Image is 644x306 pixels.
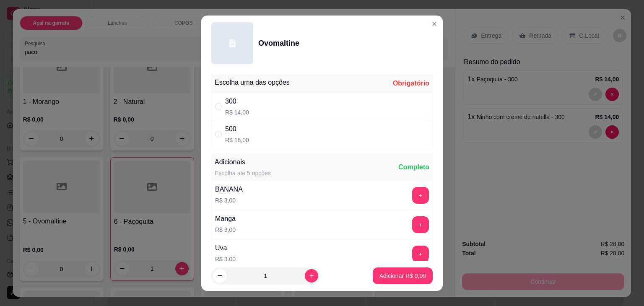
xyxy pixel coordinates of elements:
div: Uva [215,243,236,253]
p: Adicionar R$ 0,00 [379,272,426,280]
button: Close [428,17,441,31]
div: Escolha uma das opções [215,78,290,88]
div: Completo [398,162,429,172]
button: increase-product-quantity [305,269,318,283]
button: add [412,246,429,262]
p: R$ 3,00 [215,255,236,263]
div: Manga [215,214,236,224]
button: add [412,187,429,204]
div: Obrigatório [393,78,429,88]
button: add [412,216,429,233]
div: 500 [225,124,249,134]
p: R$ 14,00 [225,108,249,117]
button: Adicionar R$ 0,00 [373,267,433,284]
div: Escolha até 5 opções [215,169,271,177]
p: R$ 3,00 [215,196,243,205]
button: decrease-product-quantity [213,269,226,283]
p: R$ 3,00 [215,226,236,234]
div: Adicionais [215,157,271,167]
div: Ovomaltine [258,37,299,49]
div: 300 [225,96,249,106]
div: BANANA [215,184,243,194]
p: R$ 18,00 [225,136,249,144]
